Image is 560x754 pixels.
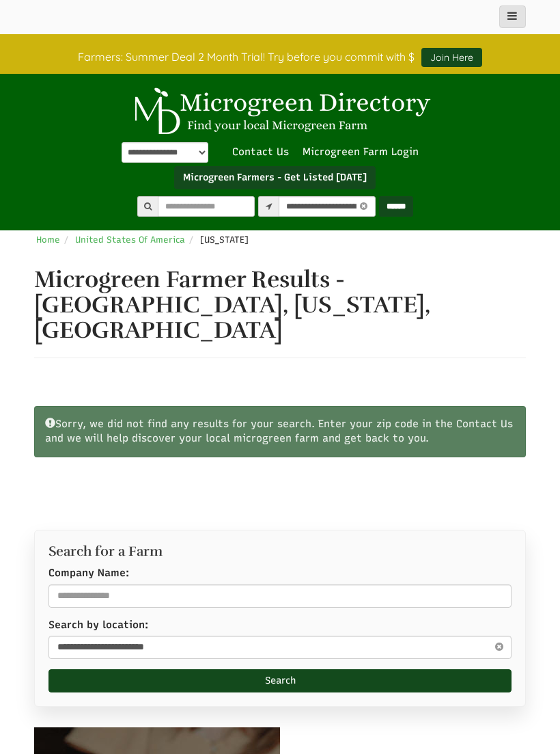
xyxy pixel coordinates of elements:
[24,41,536,67] div: Farmers: Summer Deal 2 Month Trial! Try before you commit with $
[225,146,296,158] a: Contact Us
[36,234,60,245] a: Home
[34,267,526,344] h1: Microgreen Farmer Results - [GEOGRAPHIC_DATA], [US_STATE], [GEOGRAPHIC_DATA]
[122,142,208,163] select: Language Translate Widget
[303,146,425,158] a: Microgreen Farm Login
[122,142,208,169] div: Powered by
[126,87,434,135] img: Microgreen Directory
[75,234,185,245] a: United States Of America
[174,166,376,189] a: Microgreen Farmers - Get Listed [DATE]
[48,618,148,632] label: Search by location:
[48,669,512,692] button: Search
[200,234,249,245] span: [US_STATE]
[48,544,512,559] h2: Search for a Farm
[499,5,526,28] button: main_menu
[48,566,129,580] label: Company Name:
[34,406,526,457] div: Sorry, we did not find any results for your search. Enter your zip code in the Contact Us and we ...
[421,48,482,67] a: Join Here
